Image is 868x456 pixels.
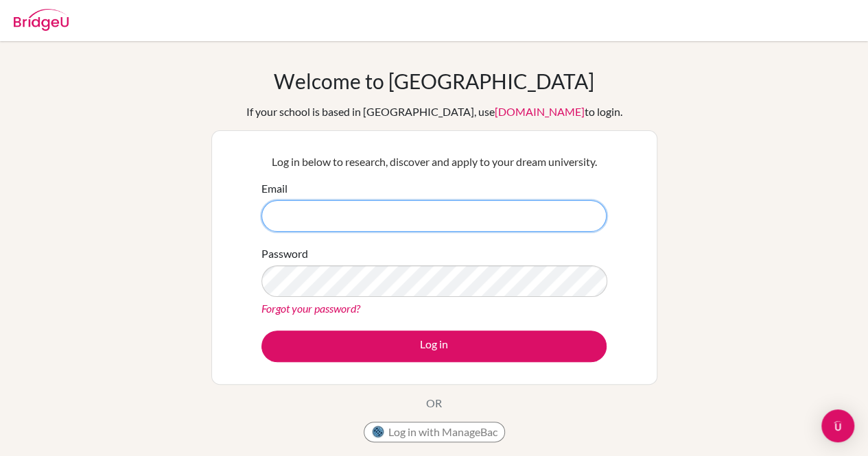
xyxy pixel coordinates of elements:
div: If your school is based in [GEOGRAPHIC_DATA], use to login. [246,104,622,120]
img: Bridge-U [14,9,69,31]
label: Email [261,180,288,197]
p: Log in below to research, discover and apply to your dream university. [261,154,607,170]
h1: Welcome to [GEOGRAPHIC_DATA] [274,69,594,93]
div: Open Intercom Messenger [821,409,854,442]
a: Forgot your password? [261,302,360,315]
button: Log in [261,331,607,362]
a: [DOMAIN_NAME] [495,105,585,118]
p: OR [426,395,442,411]
label: Password [261,245,308,262]
button: Log in with ManageBac [364,422,505,442]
